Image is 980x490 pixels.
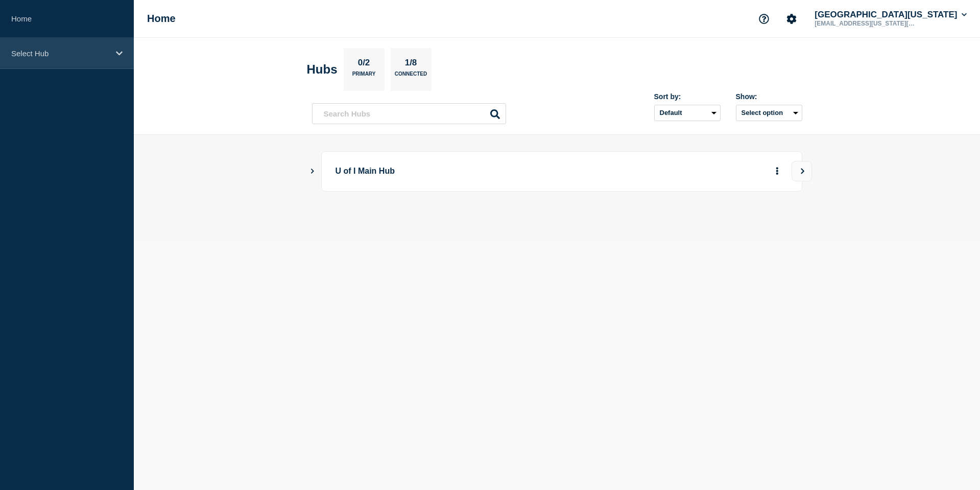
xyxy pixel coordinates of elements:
[753,8,775,30] button: Support
[781,8,802,30] button: Account settings
[401,58,421,71] p: 1/8
[792,161,812,181] button: View
[395,71,427,82] p: Connected
[812,10,969,20] button: [GEOGRAPHIC_DATA][US_STATE]
[352,71,376,82] p: Primary
[736,105,802,121] button: Select option
[812,20,919,27] p: [EMAIL_ADDRESS][US_STATE][DOMAIN_NAME]
[312,103,506,124] input: Search Hubs
[354,58,374,71] p: 0/2
[11,49,109,58] p: Select Hub
[736,92,802,101] div: Show:
[310,168,315,175] button: Show Connected Hubs
[771,162,784,181] button: More actions
[336,162,618,181] p: U of I Main Hub
[307,62,338,77] h2: Hubs
[147,13,176,25] h1: Home
[654,105,721,121] select: Sort by
[654,92,721,101] div: Sort by:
